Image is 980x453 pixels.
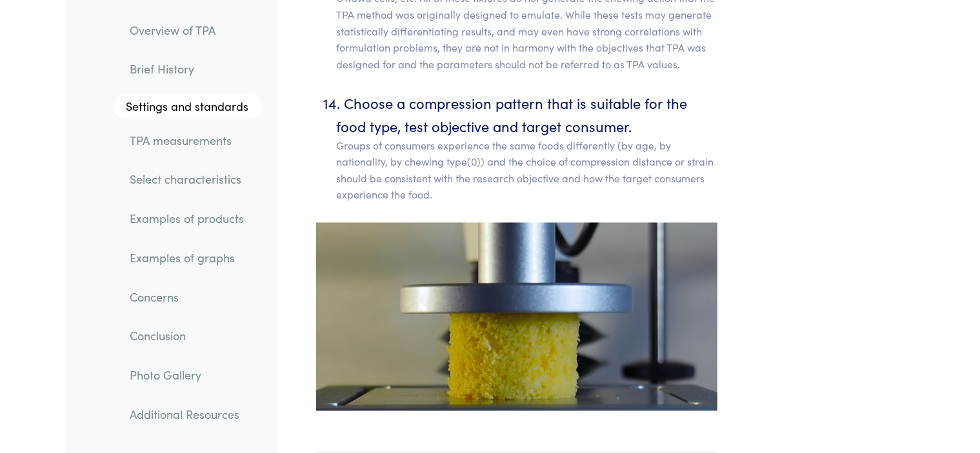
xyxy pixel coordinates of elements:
a: Concerns [120,282,262,312]
a: Overview of TPA [120,15,262,45]
img: pound cake, precompression [316,222,718,410]
a: Additional Resources [120,400,262,429]
a: TPA measurements [120,126,262,155]
li: Choose a compression pattern that is suitable for the food type, test objective and target consumer. [337,92,718,203]
a: Select characteristics [120,165,262,195]
a: Photo Gallery [120,360,262,390]
p: Groups of consumers experience the same foods differently (by age, by nationality, by chewing typ... [337,137,718,203]
a: Settings and standards [114,93,262,119]
a: Examples of products [120,204,262,234]
a: Conclusion [120,322,262,351]
a: Examples of graphs [120,243,262,273]
a: Brief History [120,55,262,84]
